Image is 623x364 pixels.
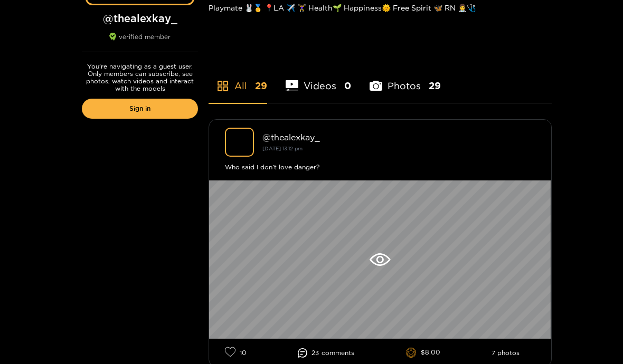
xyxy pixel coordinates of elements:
a: Sign in [82,99,198,119]
span: 0 [344,80,351,93]
h1: @ thealexkay_ [82,12,198,25]
li: $8.00 [406,348,440,359]
p: You're navigating as a guest user. Only members can subscribe, see photos, watch videos and inter... [82,63,198,93]
li: 10 [225,347,247,359]
span: appstore [216,80,229,93]
div: verified member [82,33,198,53]
li: 23 [298,349,354,358]
span: 29 [255,80,267,93]
li: 7 photos [492,350,520,357]
small: [DATE] 13:12 pm [262,146,303,152]
li: Photos [370,56,441,103]
img: thealexkay_ [225,128,254,157]
div: @ thealexkay_ [262,133,535,142]
li: Videos [286,56,351,103]
span: 29 [429,80,441,93]
span: comment s [322,350,354,357]
li: All [209,56,267,103]
div: Who said I don’t love danger? [225,162,535,173]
